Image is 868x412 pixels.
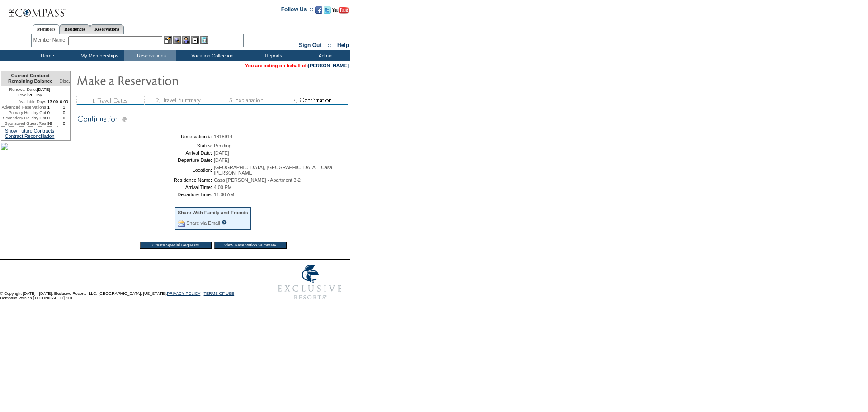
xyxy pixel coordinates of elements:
[191,36,199,44] img: Reservations
[58,104,70,110] td: 1
[328,42,331,48] span: ::
[79,150,212,156] td: Arrival Date:
[72,50,124,61] td: My Memberships
[79,165,212,175] td: Location:
[76,71,257,89] img: Make Reservation
[214,157,229,163] span: [DATE]
[1,92,58,99] td: 20 Day
[281,5,313,16] td: Follow Us ::
[47,110,58,115] td: 0
[90,24,124,34] a: Reservations
[79,192,212,197] td: Departure Time:
[124,50,176,61] td: Reservations
[33,36,68,44] div: Member Name:
[246,50,298,61] td: Reports
[214,165,332,175] span: [GEOGRAPHIC_DATA], [GEOGRAPHIC_DATA] - Casa [PERSON_NAME]
[214,185,232,190] span: 4:00 PM
[337,42,349,48] a: Help
[1,104,47,110] td: Advanced Reservations:
[214,150,229,156] span: [DATE]
[214,192,234,197] span: 11:00 AM
[17,92,28,98] span: Level:
[58,121,70,126] td: 0
[164,36,172,44] img: b_edit.gif
[79,177,212,183] td: Residence Name:
[1,71,58,86] td: Current Contract Remaining Balance
[1,143,8,150] img: RDM-Risco.jpg
[308,63,349,68] a: [PERSON_NAME]
[1,121,47,126] td: Sponsored Guest Res:
[47,99,58,104] td: 13.00
[1,99,47,104] td: Available Days:
[47,115,58,121] td: 0
[58,115,70,121] td: 0
[47,104,58,110] td: 1
[245,63,349,68] span: You are acting on behalf of:
[212,96,280,105] img: step3_state3.gif
[5,133,55,139] a: Contract Reconciliation
[20,50,72,61] td: Home
[324,6,331,14] img: Follow us on Twitter
[332,9,349,14] a: Subscribe to our YouTube Channel
[1,115,47,121] td: Secondary Holiday Opt:
[178,210,248,215] div: Share With Family and Friends
[299,42,321,48] a: Sign Out
[214,242,287,249] input: View Reservation Summary
[1,110,47,115] td: Primary Holiday Opt:
[79,143,212,148] td: Status:
[200,36,208,44] img: b_calculator.gif
[79,134,212,139] td: Reservation #:
[33,24,60,34] a: Members
[140,242,212,249] input: Create Special Requests
[214,143,231,148] span: Pending
[76,96,144,105] img: step1_state3.gif
[5,128,54,133] a: Show Future Contracts
[315,9,322,14] a: Become our fan on Facebook
[315,6,322,14] img: Become our fan on Facebook
[214,177,301,183] span: Casa [PERSON_NAME] - Apartment 3-2
[204,291,235,296] a: TERMS OF USE
[144,96,212,105] img: step2_state3.gif
[79,157,212,163] td: Departure Date:
[47,121,58,126] td: 99
[58,110,70,115] td: 0
[280,96,348,105] img: step4_state2.gif
[1,86,58,92] td: [DATE]
[214,134,233,139] span: 1818914
[324,9,331,14] a: Follow us on Twitter
[60,24,90,34] a: Residences
[9,87,37,92] span: Renewal Date:
[59,78,70,84] span: Disc.
[298,50,350,61] td: Admin
[332,7,349,14] img: Subscribe to our YouTube Channel
[186,220,220,226] a: Share via Email
[167,291,200,296] a: PRIVACY POLICY
[182,36,190,44] img: Impersonate
[173,36,181,44] img: View
[269,260,350,305] img: Exclusive Resorts
[58,99,70,104] td: 0.00
[79,185,212,190] td: Arrival Time:
[176,50,246,61] td: Vacation Collection
[222,220,227,225] input: What is this?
